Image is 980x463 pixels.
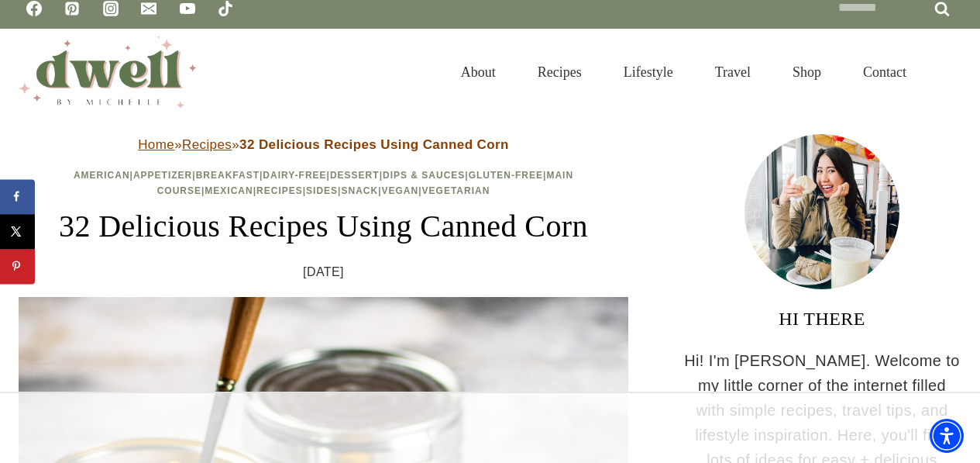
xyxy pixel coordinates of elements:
a: Contact [842,47,927,98]
a: Recipes [256,185,303,196]
a: Dessert [330,170,380,181]
a: About [440,47,517,98]
a: Main Course [157,170,573,195]
img: DWELL by michelle [19,36,197,108]
a: Travel [694,47,772,98]
span: » » [138,137,509,152]
a: Vegan [382,185,419,196]
a: Sides [306,185,338,196]
nav: Primary Navigation [440,47,927,98]
div: Accessibility Menu [930,419,964,453]
a: Recipes [182,137,232,152]
a: Dairy-Free [263,170,326,181]
a: Mexican [205,185,253,196]
a: Dips & Sauces [383,170,465,181]
button: View Search Form [935,59,961,85]
a: Home [138,137,174,152]
span: | | | | | | | | | | | | | [74,170,573,195]
a: Lifestyle [603,47,694,98]
a: Shop [772,47,842,98]
h3: HI THERE [683,305,961,333]
time: [DATE] [303,262,344,282]
strong: 32 Delicious Recipes Using Canned Corn [239,137,509,152]
a: American [74,170,130,181]
a: Recipes [517,47,603,98]
h1: 32 Delicious Recipes Using Canned Corn [19,203,628,250]
a: Gluten-Free [469,170,543,181]
a: Vegetarian [422,185,490,196]
a: Appetizer [133,170,192,181]
a: Breakfast [196,170,260,181]
a: Snack [341,185,378,196]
